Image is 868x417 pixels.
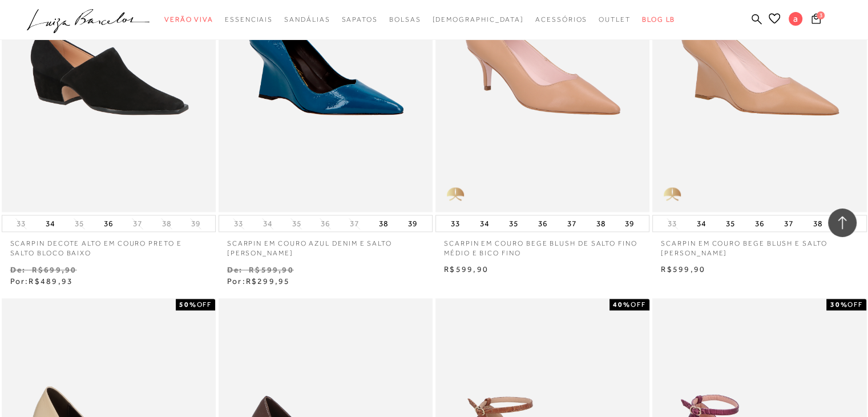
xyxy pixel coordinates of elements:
a: categoryNavScreenReaderText [389,9,421,30]
span: BLOG LB [642,15,675,23]
button: 34 [260,218,276,229]
button: 34 [477,215,492,231]
button: 39 [405,215,421,231]
button: 33 [447,215,463,231]
span: Verão Viva [164,15,213,23]
strong: 40% [613,300,631,308]
span: Sandálias [284,15,330,23]
button: 33 [13,218,29,229]
button: 37 [781,215,797,231]
button: 34 [693,215,709,231]
button: 38 [159,218,175,229]
a: categoryNavScreenReaderText [599,9,631,30]
span: Sapatos [341,15,377,23]
a: categoryNavScreenReaderText [535,9,587,30]
a: categoryNavScreenReaderText [225,9,273,30]
button: a [784,11,808,29]
button: 3 [808,13,824,28]
button: 37 [346,218,362,229]
a: BLOG LB [642,9,675,30]
span: R$489,93 [29,276,73,286]
img: golden_caliandra_v6.png [652,178,692,212]
button: 38 [376,215,391,231]
button: 33 [231,218,247,229]
span: Por: [227,276,290,286]
a: SCARPIN DECOTE ALTO EM COURO PRETO E SALTO BLOCO BAIXO [2,232,216,258]
span: R$299,95 [246,276,290,286]
span: OFF [631,300,646,308]
strong: 30% [830,300,847,308]
span: a [789,12,802,26]
button: 37 [564,215,580,231]
a: noSubCategoriesText [432,9,524,30]
span: Outlet [599,15,631,23]
img: golden_caliandra_v6.png [435,178,475,212]
button: 34 [42,215,58,231]
small: De: [10,265,26,274]
span: OFF [196,300,212,308]
span: Por: [10,276,74,286]
span: Essenciais [225,15,273,23]
span: [DEMOGRAPHIC_DATA] [432,15,524,23]
small: De: [227,265,243,274]
button: 35 [288,218,304,229]
a: SCARPIN EM COURO BEGE BLUSH E SALTO [PERSON_NAME] [652,232,866,258]
a: SCARPIN EM COURO AZUL DENIM E SALTO [PERSON_NAME] [219,232,433,258]
button: 35 [71,218,87,229]
span: Bolsas [389,15,421,23]
span: R$599,90 [661,264,705,274]
small: R$699,90 [32,265,77,274]
button: 37 [130,218,146,229]
button: 38 [810,215,826,231]
span: R$599,90 [444,264,488,274]
a: categoryNavScreenReaderText [284,9,330,30]
strong: 50% [179,300,197,308]
button: 36 [317,218,333,229]
span: Acessórios [535,15,587,23]
a: SCARPIN EM COURO BEGE BLUSH DE SALTO FINO MÉDIO E BICO FINO [435,232,649,258]
a: categoryNavScreenReaderText [341,9,377,30]
button: 36 [100,215,116,231]
button: 39 [188,218,204,229]
button: 39 [621,215,637,231]
span: 3 [817,11,825,19]
button: 35 [722,215,738,231]
small: R$599,90 [249,265,294,274]
button: 36 [752,215,768,231]
button: 33 [664,218,680,229]
a: categoryNavScreenReaderText [164,9,213,30]
button: 36 [535,215,551,231]
button: 35 [506,215,522,231]
button: 38 [592,215,608,231]
span: OFF [847,300,863,308]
